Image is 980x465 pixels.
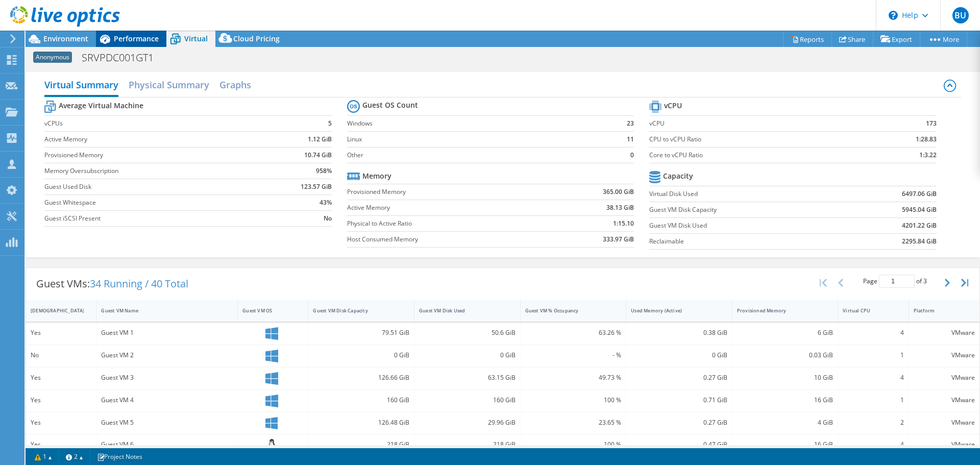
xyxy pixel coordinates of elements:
[631,372,727,383] div: 0.27 GiB
[631,417,727,428] div: 0.27 GiB
[347,234,551,244] label: Host Consumed Memory
[525,395,622,406] div: 100 %
[90,450,150,463] a: Project Notes
[419,417,516,428] div: 29.96 GiB
[926,118,937,129] b: 173
[219,75,251,95] h2: Graphs
[101,350,233,361] div: Guest VM 2
[919,150,937,160] b: 1:3.22
[914,395,975,406] div: VMware
[902,221,937,231] b: 4201.22 GiB
[923,277,927,285] span: 3
[44,213,263,224] label: Guest iSCSI Present
[737,372,834,383] div: 10 GiB
[920,31,967,47] a: More
[347,218,551,229] label: Physical to Active Ratio
[101,307,220,314] div: Guest VM Name
[324,213,332,224] b: No
[31,327,91,338] div: Yes
[843,417,903,428] div: 2
[649,150,861,160] label: Core to vCPU Ratio
[627,134,634,144] b: 11
[233,34,280,43] span: Cloud Pricing
[525,439,622,450] div: 100 %
[184,34,208,43] span: Virtual
[631,307,715,314] div: Used Memory (Active)
[31,417,91,428] div: Yes
[44,198,263,208] label: Guest Whitespace
[737,417,834,428] div: 4 GiB
[242,307,291,314] div: Guest VM OS
[737,307,821,314] div: Provisioned Memory
[129,75,209,95] h2: Physical Summary
[77,52,169,63] h1: SRVPDC001GT1
[664,101,682,111] b: vCPU
[914,350,975,361] div: VMware
[419,395,516,406] div: 160 GiB
[525,327,622,338] div: 63.26 %
[952,7,969,23] span: BU
[831,31,873,47] a: Share
[90,277,188,290] span: 34 Running / 40 Total
[843,327,903,338] div: 4
[31,439,91,450] div: Yes
[843,395,903,406] div: 1
[101,327,233,338] div: Guest VM 1
[101,439,233,450] div: Guest VM 6
[613,218,634,229] b: 1:15.10
[525,372,622,383] div: 49.73 %
[26,268,199,300] div: Guest VMs:
[44,134,263,144] label: Active Memory
[33,52,72,63] span: Anonymous
[44,118,263,129] label: vCPUs
[59,101,143,111] b: Average Virtual Machine
[525,350,622,361] div: - %
[419,350,516,361] div: 0 GiB
[313,372,409,383] div: 126.66 GiB
[362,171,391,181] b: Memory
[914,372,975,383] div: VMware
[313,395,409,406] div: 160 GiB
[101,395,233,406] div: Guest VM 4
[783,31,832,47] a: Reports
[902,236,937,247] b: 2295.84 GiB
[316,166,332,176] b: 958%
[419,372,516,383] div: 63.15 GiB
[44,182,263,192] label: Guest Used Disk
[914,327,975,338] div: VMware
[362,100,418,110] b: Guest OS Count
[419,307,503,314] div: Guest VM Disk Used
[737,327,834,338] div: 6 GiB
[603,234,634,244] b: 333.97 GiB
[313,350,409,361] div: 0 GiB
[313,439,409,450] div: 218 GiB
[606,203,634,213] b: 38.13 GiB
[631,350,727,361] div: 0 GiB
[320,198,332,208] b: 43%
[101,417,233,428] div: Guest VM 5
[630,150,634,160] b: 0
[737,350,834,361] div: 0.03 GiB
[101,372,233,383] div: Guest VM 3
[889,11,898,20] svg: \n
[843,307,891,314] div: Virtual CPU
[347,118,608,129] label: Windows
[301,182,332,192] b: 123.57 GiB
[873,31,920,47] a: Export
[603,187,634,197] b: 365.00 GiB
[902,205,937,215] b: 5945.04 GiB
[44,166,263,176] label: Memory Oversubscription
[916,134,937,144] b: 1:28.83
[43,34,88,43] span: Environment
[914,417,975,428] div: VMware
[649,221,843,231] label: Guest VM Disk Used
[313,327,409,338] div: 79.51 GiB
[31,372,91,383] div: Yes
[843,439,903,450] div: 4
[627,118,634,129] b: 23
[843,350,903,361] div: 1
[631,327,727,338] div: 0.38 GiB
[663,171,693,181] b: Capacity
[843,372,903,383] div: 4
[419,327,516,338] div: 50.6 GiB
